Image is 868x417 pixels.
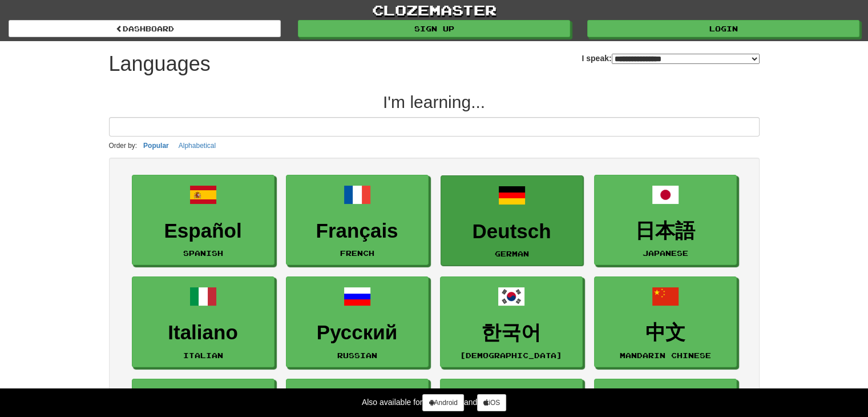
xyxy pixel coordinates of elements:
h3: Español [138,220,268,242]
small: Spanish [183,249,223,257]
small: Russian [337,351,377,359]
small: German [495,250,529,258]
label: I speak: [582,53,759,64]
select: I speak: [612,54,760,64]
button: Alphabetical [175,139,219,152]
h3: 日本語 [600,220,730,242]
a: РусскийRussian [286,276,429,367]
a: 中文Mandarin Chinese [594,276,737,367]
a: iOS [477,394,506,411]
a: Android [422,394,463,411]
a: 日本語Japanese [594,175,737,266]
small: Japanese [643,249,688,257]
h3: Italiano [138,322,268,344]
a: FrançaisFrench [286,175,429,266]
h3: Русский [292,322,422,344]
a: DeutschGerman [441,175,583,266]
small: [DEMOGRAPHIC_DATA] [460,351,562,359]
a: ItalianoItalian [132,276,274,367]
h3: Français [292,220,422,242]
a: 한국어[DEMOGRAPHIC_DATA] [440,276,583,367]
h1: Languages [109,53,211,75]
small: French [340,249,374,257]
h3: 中文 [600,322,730,344]
h2: I'm learning... [109,93,760,111]
a: Login [587,20,859,37]
small: Order by: [109,142,138,150]
small: Italian [183,351,223,359]
a: Sign up [298,20,570,37]
button: Popular [140,139,172,152]
a: dashboard [9,20,281,37]
h3: 한국어 [446,322,576,344]
a: EspañolSpanish [132,175,274,266]
small: Mandarin Chinese [620,351,711,359]
h3: Deutsch [447,220,577,243]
